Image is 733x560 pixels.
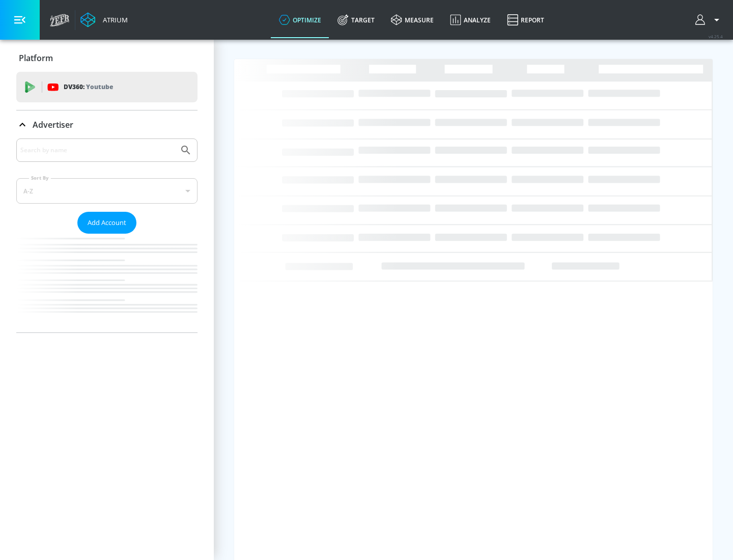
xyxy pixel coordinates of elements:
[16,44,198,72] div: Platform
[16,110,198,139] div: Advertiser
[29,175,51,181] label: Sort By
[86,81,113,92] p: Youtube
[383,2,442,38] a: measure
[499,2,552,38] a: Report
[88,217,126,229] span: Add Account
[77,212,136,234] button: Add Account
[80,12,128,27] a: Atrium
[16,138,198,332] div: Advertiser
[442,2,499,38] a: Analyze
[329,2,383,38] a: Target
[33,119,73,130] p: Advertiser
[709,34,723,39] span: v 4.25.4
[16,178,198,204] div: A-Z
[19,52,53,64] p: Platform
[64,81,113,93] p: DV360:
[16,234,198,332] nav: list of Advertiser
[20,144,175,157] input: Search by name
[271,2,329,38] a: optimize
[16,72,198,102] div: DV360: Youtube
[99,15,128,24] div: Atrium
